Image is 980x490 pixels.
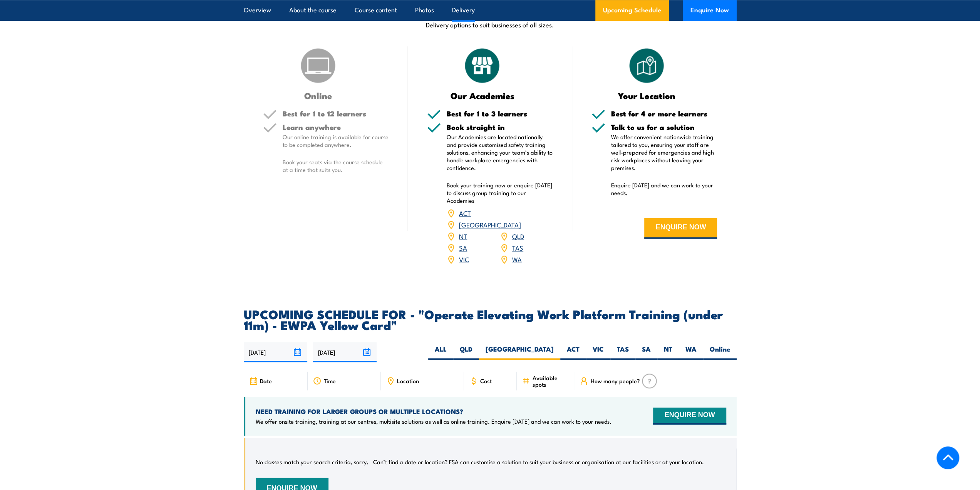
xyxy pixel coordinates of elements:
[373,458,704,466] p: Can’t find a date or location? FSA can customise a solution to suit your business or organisation...
[244,342,307,362] input: From date
[459,208,471,217] a: ACT
[244,20,737,29] p: Delivery options to suit businesses of all sizes.
[644,218,717,239] button: ENQUIRE NOW
[447,110,553,117] h5: Best for 1 to 3 learners
[611,123,717,131] h5: Talk to us for a solution
[512,231,524,241] a: QLD
[657,345,679,360] label: NT
[611,133,717,172] p: We offer convenient nationwide training tailored to you, ensuring your staff are well-prepared fo...
[447,181,553,204] p: Book your training now or enquire [DATE] to discuss group training to our Academies
[283,133,389,148] p: Our online training is available for course to be completed anywhere.
[459,220,521,229] a: [GEOGRAPHIC_DATA]
[611,110,717,117] h5: Best for 4 or more learners
[703,345,737,360] label: Online
[679,345,703,360] label: WA
[479,345,560,360] label: [GEOGRAPHIC_DATA]
[397,377,419,384] span: Location
[263,91,374,100] h3: Online
[512,254,522,264] a: WA
[427,91,538,100] h3: Our Academies
[244,308,737,330] h2: UPCOMING SCHEDULE FOR - "Operate Elevating Work Platform Training (under 11m) - EWPA Yellow Card"
[256,407,611,416] h4: NEED TRAINING FOR LARGER GROUPS OR MULTIPLE LOCATIONS?
[653,407,726,424] button: ENQUIRE NOW
[260,377,272,384] span: Date
[459,243,467,252] a: SA
[283,110,389,117] h5: Best for 1 to 12 learners
[283,123,389,131] h5: Learn anywhere
[480,377,492,384] span: Cost
[447,133,553,172] p: Our Academies are located nationally and provide customised safety training solutions, enhancing ...
[283,158,389,173] p: Book your seats via the course schedule at a time that suits you.
[591,91,702,100] h3: Your Location
[453,345,479,360] label: QLD
[532,374,569,387] span: Available spots
[590,377,640,384] span: How many people?
[611,181,717,197] p: Enquire [DATE] and we can work to your needs.
[610,345,635,360] label: TAS
[586,345,610,360] label: VIC
[428,345,453,360] label: ALL
[256,418,611,425] p: We offer onsite training, training at our centres, multisite solutions as well as online training...
[324,377,336,384] span: Time
[313,342,377,362] input: To date
[635,345,657,360] label: SA
[560,345,586,360] label: ACT
[512,243,523,252] a: TAS
[447,123,553,131] h5: Book straight in
[459,254,469,264] a: VIC
[256,458,369,466] p: No classes match your search criteria, sorry.
[459,231,467,241] a: NT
